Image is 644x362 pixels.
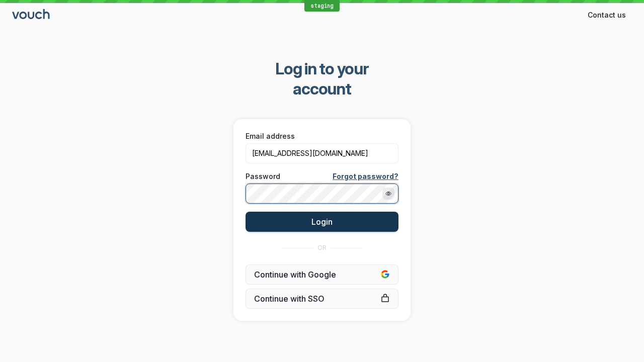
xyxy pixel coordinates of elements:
button: Continue with Google [246,264,398,285]
button: Show password [382,188,394,200]
a: Forgot password? [333,171,398,182]
button: Login [246,212,398,232]
span: Contact us [588,10,626,20]
a: Continue with SSO [246,289,398,309]
button: Contact us [582,7,632,23]
span: Continue with SSO [254,294,390,304]
a: Go to sign in [12,11,51,20]
span: Continue with Google [254,269,390,280]
span: Password [246,171,280,182]
span: OR [317,244,327,252]
span: Log in to your account [247,59,397,99]
span: Email address [246,131,295,141]
span: Login [311,217,333,227]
